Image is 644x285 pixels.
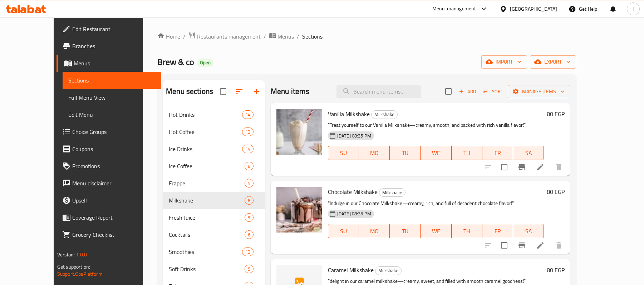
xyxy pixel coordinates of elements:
[513,224,544,238] button: SA
[157,32,180,41] a: Home
[163,123,265,140] div: Hot Coffee12
[57,250,75,259] span: Version:
[264,32,266,41] li: /
[163,226,265,243] div: Cocktails6
[328,121,544,130] p: "Treat yourself to our Vanilla Milkshake—creamy, smooth, and packed with rich vanilla flavor!"
[163,157,265,175] div: Ice Coffee8
[359,224,390,238] button: MO
[482,146,513,160] button: FR
[481,55,527,69] button: import
[63,89,161,106] a: Full Menu View
[516,148,541,158] span: SA
[242,111,253,118] span: 14
[56,20,161,37] a: Edit Restaurant
[242,110,254,119] div: items
[57,269,103,279] a: Support.OpsPlatform
[72,213,156,222] span: Coverage Report
[169,110,242,119] span: Hot Drinks
[163,106,265,123] div: Hot Drinks14
[372,110,397,119] span: Milkshake
[169,265,245,273] span: Soft Drinks
[302,32,323,41] span: Sections
[328,265,374,275] span: Caramel Milkshake
[68,76,156,85] span: Sections
[421,146,451,160] button: WE
[393,226,418,236] span: TU
[245,180,253,187] span: 5
[72,179,156,187] span: Menu disclaimer
[169,127,242,136] span: Hot Coffee
[482,86,505,97] button: Sort
[169,230,245,239] span: Cocktails
[454,148,480,158] span: TH
[328,146,359,160] button: SU
[513,159,530,176] button: Branch-specific-item
[197,59,213,67] div: Open
[297,32,299,41] li: /
[163,175,265,192] div: Frappe5
[56,192,161,209] a: Upsell
[633,5,634,13] span: I
[169,179,245,187] span: Frappe
[169,162,245,170] span: Ice Coffee
[454,226,480,236] span: TH
[375,266,402,275] div: Milkshake
[334,132,374,139] span: [DATE] 08:35 PM
[331,226,356,236] span: SU
[163,243,265,260] div: Smoothies12
[72,42,156,50] span: Branches
[483,87,503,96] span: Sort
[197,60,213,66] span: Open
[513,87,565,96] span: Manage items
[334,210,374,217] span: [DATE] 08:35 PM
[536,241,545,250] a: Edit menu item
[157,54,194,70] span: Brew & co
[276,109,322,155] img: Vanilla Milkshake
[485,148,510,158] span: FR
[242,247,254,256] div: items
[169,247,242,256] div: Smoothies
[482,224,513,238] button: FR
[56,123,161,140] a: Choice Groups
[72,25,156,33] span: Edit Restaurant
[242,249,253,255] span: 12
[163,140,265,157] div: Ice Drinks14
[510,5,557,13] div: [GEOGRAPHIC_DATA]
[423,226,448,236] span: WE
[536,57,570,66] span: export
[393,148,418,158] span: TU
[328,199,544,208] p: "Indulge in our Chocolate Milkshake—creamy, rich, and full of decadent chocolate flavor!"
[371,110,398,119] div: Milkshake
[550,237,567,254] button: delete
[336,85,421,98] input: search
[328,109,370,119] span: Vanilla Milkshake
[68,110,156,119] span: Edit Menu
[379,189,405,197] span: Milkshake
[516,226,541,236] span: SA
[56,157,161,175] a: Promotions
[547,187,565,197] h6: 80 EGP
[328,224,359,238] button: SU
[432,5,476,13] div: Menu-management
[245,163,253,170] span: 8
[169,196,245,205] span: Milkshake
[72,145,156,153] span: Coupons
[72,196,156,205] span: Upsell
[197,32,261,41] span: Restaurants management
[423,148,448,158] span: WE
[379,188,405,197] div: Milkshake
[547,265,565,275] h6: 80 EGP
[487,57,521,66] span: import
[56,140,161,157] a: Coupons
[513,146,544,160] button: SA
[508,85,570,98] button: Manage items
[242,145,254,153] div: items
[157,32,576,41] nav: breadcrumb
[390,146,421,160] button: TU
[72,230,156,239] span: Grocery Checklist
